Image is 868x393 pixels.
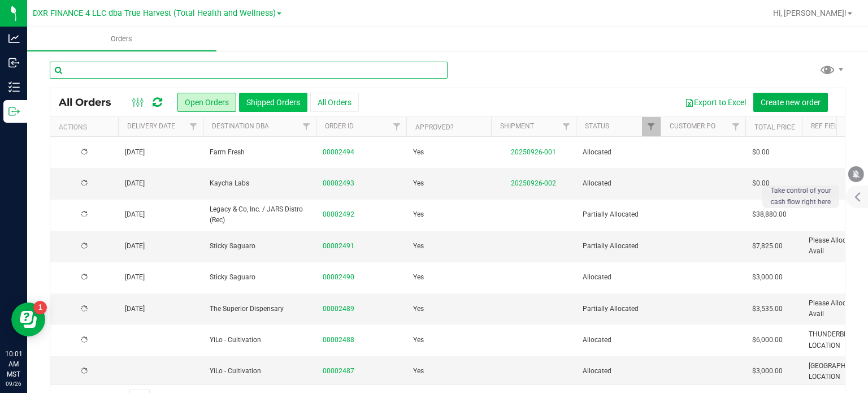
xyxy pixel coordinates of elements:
[297,117,316,136] a: Filter
[753,93,828,112] button: Create new order
[50,62,448,79] input: Search Order ID, Destination, Customer PO...
[511,179,556,187] a: 20250926-002
[8,33,20,44] inline-svg: Analytics
[125,241,145,252] span: [DATE]
[752,366,783,377] span: $3,000.00
[210,147,309,158] span: Farm Fresh
[125,304,145,314] span: [DATE]
[583,272,654,283] span: Allocated
[413,366,424,377] span: Yes
[727,117,745,136] a: Filter
[8,81,20,93] inline-svg: Inventory
[761,98,821,107] span: Create new order
[583,366,654,377] span: Allocated
[127,122,175,130] a: Delivery Date
[557,117,576,136] a: Filter
[5,349,22,379] p: 10:01 AM MST
[8,106,20,117] inline-svg: Outbound
[413,147,424,158] span: Yes
[413,178,424,189] span: Yes
[323,178,354,189] a: 00002493
[323,209,354,220] a: 00002492
[583,147,654,158] span: Allocated
[239,93,307,112] button: Shipped Orders
[8,57,20,68] inline-svg: Inbound
[27,27,216,51] a: Orders
[773,8,847,18] span: Hi, [PERSON_NAME]!
[500,122,534,130] a: Shipment
[413,304,424,314] span: Yes
[96,34,147,44] span: Orders
[184,117,203,136] a: Filter
[210,304,309,314] span: The Superior Dispensary
[752,241,783,252] span: $7,825.00
[415,123,454,131] a: Approved?
[210,241,309,252] span: Sticky Saguaro
[323,335,354,346] a: 00002488
[125,209,145,220] span: [DATE]
[5,379,22,388] p: 09/26
[323,366,354,377] a: 00002487
[125,147,145,158] span: [DATE]
[33,8,276,18] span: DXR FINANCE 4 LLC dba True Harvest (Total Health and Wellness)
[323,272,354,283] a: 00002490
[125,178,145,189] span: [DATE]
[585,122,609,130] a: Status
[413,241,424,252] span: Yes
[752,272,783,283] span: $3,000.00
[670,122,715,130] a: Customer PO
[177,93,236,112] button: Open Orders
[752,304,783,314] span: $3,535.00
[583,241,654,252] span: Partially Allocated
[323,147,354,158] a: 00002494
[511,148,556,156] a: 20250926-001
[413,209,424,220] span: Yes
[323,241,354,252] a: 00002491
[752,335,783,346] span: $6,000.00
[388,117,406,136] a: Filter
[125,272,145,283] span: [DATE]
[210,178,309,189] span: Kaycha Labs
[310,93,359,112] button: All Orders
[59,96,123,109] span: All Orders
[210,335,309,346] span: YiLo - Cultivation
[583,304,654,314] span: Partially Allocated
[210,204,309,226] span: Legacy & Co, Inc. / JARS Distro (Rec)
[325,122,354,130] a: Order ID
[811,122,848,130] a: Ref Field 1
[212,122,269,130] a: Destination DBA
[33,301,47,314] iframe: Resource center unread badge
[752,209,787,220] span: $38,880.00
[413,272,424,283] span: Yes
[323,304,354,314] a: 00002489
[752,147,770,158] span: $0.00
[210,272,309,283] span: Sticky Saguaro
[59,123,114,131] div: Actions
[11,303,45,336] iframe: Resource center
[752,178,770,189] span: $0.00
[413,335,424,346] span: Yes
[583,335,654,346] span: Allocated
[754,123,795,131] a: Total Price
[642,117,661,136] a: Filter
[678,93,753,112] button: Export to Excel
[210,366,309,377] span: YiLo - Cultivation
[583,178,654,189] span: Allocated
[583,209,654,220] span: Partially Allocated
